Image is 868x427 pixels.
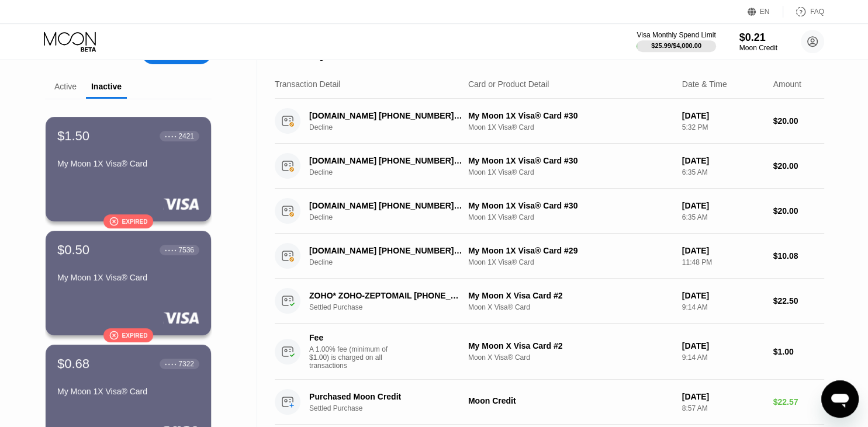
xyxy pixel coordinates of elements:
div: [DATE] [682,291,764,300]
div: [DATE] [682,341,764,350]
div: $20.00 [773,116,824,126]
div: 9:14 AM [682,303,764,311]
div: My Moon 1X Visa® Card #30 [468,156,673,165]
div: [DATE] [682,156,764,165]
div: My Moon 1X Visa® Card #30 [468,201,673,210]
div: Date & Time [682,79,727,89]
div:  [109,217,119,227]
div: $1.50 [57,129,89,144]
div: Decline [309,258,475,266]
div: [DOMAIN_NAME] [PHONE_NUMBER] [GEOGRAPHIC_DATA]DeclineMy Moon 1X Visa® Card #30Moon 1X Visa® Card[... [275,99,824,144]
div: Moon X Visa® Card [468,353,673,362]
div: $10.08 [773,251,824,261]
div: Purchased Moon Credit [309,392,464,401]
div: [DOMAIN_NAME] [PHONE_NUMBER] [GEOGRAPHIC_DATA] [309,111,464,120]
div: [DOMAIN_NAME] [PHONE_NUMBER] [GEOGRAPHIC_DATA]DeclineMy Moon 1X Visa® Card #30Moon 1X Visa® Card[... [275,144,824,189]
div: 11:48 PM [682,258,764,266]
div: Settled Purchase [309,404,475,412]
div: Fee [309,333,391,342]
div: 5:32 PM [682,123,764,131]
div: $0.68 [57,356,89,372]
iframe: Button to launch messaging window [821,380,859,418]
div: Transaction Detail [275,79,340,89]
div: Visa Monthly Spend Limit [637,31,715,39]
div: FAQ [783,6,824,18]
div: Moon 1X Visa® Card [468,258,673,266]
div: Decline [309,168,475,176]
div: Visa Monthly Spend Limit$25.99/$4,000.00 [637,31,715,52]
div: [DATE] [682,392,764,401]
div: My Moon 1X Visa® Card [57,159,199,168]
div: $25.99 / $4,000.00 [651,42,701,49]
div: ● ● ● ● [165,362,177,366]
div: My Moon X Visa Card #2 [468,291,673,300]
div: [DOMAIN_NAME] [PHONE_NUMBER] FRDeclineMy Moon 1X Visa® Card #29Moon 1X Visa® Card[DATE]11:48 PM$1... [275,234,824,279]
div: Moon 1X Visa® Card [468,213,673,221]
div: Expired [122,332,148,339]
div: ZOHO* ZOHO-ZEPTOMAIL [PHONE_NUMBER] US [309,291,464,300]
div: ● ● ● ● [165,248,177,252]
div: [DOMAIN_NAME] [PHONE_NUMBER] [GEOGRAPHIC_DATA] [309,156,464,165]
div: FAQ [810,8,824,16]
div: 7322 [178,360,194,368]
div: Moon Credit [468,396,673,405]
div: ZOHO* ZOHO-ZEPTOMAIL [PHONE_NUMBER] USSettled PurchaseMy Moon X Visa Card #2Moon X Visa® Card[DAT... [275,279,824,324]
div: 2421 [178,132,194,140]
div: $0.50 [57,242,89,258]
div: Amount [773,79,801,89]
div: $22.57 [773,397,824,407]
div: $0.50● ● ● ●7536My Moon 1X Visa® CardExpired [46,231,211,335]
div: $22.50 [773,296,824,306]
div: Decline [309,123,475,131]
div: My Moon 1X Visa® Card [57,387,199,396]
div: Moon X Visa® Card [468,303,673,311]
div: $0.21Moon Credit [739,32,777,52]
div: $0.21 [739,32,777,44]
div: A 1.00% fee (minimum of $1.00) is charged on all transactions [309,345,397,370]
div: Active [54,82,77,91]
div: 7536 [178,246,194,254]
div: Moon 1X Visa® Card [468,168,673,176]
div: My Moon X Visa Card #2 [468,341,673,350]
div: 9:14 AM [682,353,764,362]
div: EN [748,6,783,18]
div: ● ● ● ● [165,134,177,138]
div: $20.00 [773,206,824,216]
div: $1.50● ● ● ●2421My Moon 1X Visa® CardExpired [46,117,211,221]
div: My Moon 1X Visa® Card #30 [468,111,673,120]
div: $1.00 [773,347,824,356]
div: $20.00 [773,161,824,171]
div: [DATE] [682,111,764,120]
div: EN [760,8,770,16]
div: [DATE] [682,201,764,210]
div: 6:35 AM [682,168,764,176]
div: FeeA 1.00% fee (minimum of $1.00) is charged on all transactionsMy Moon X Visa Card #2Moon X Visa... [275,324,824,380]
div: Decline [309,213,475,221]
div:  [109,331,119,341]
div: 8:57 AM [682,404,764,412]
div: Inactive [91,82,122,91]
div: Expired [122,218,148,225]
div: 6:35 AM [682,213,764,221]
div: Card or Product Detail [468,79,549,89]
div: Settled Purchase [309,303,475,311]
div: [DOMAIN_NAME] [PHONE_NUMBER] [GEOGRAPHIC_DATA] [309,201,464,210]
div: My Moon 1X Visa® Card #29 [468,246,673,255]
div: [DOMAIN_NAME] [PHONE_NUMBER] [GEOGRAPHIC_DATA]DeclineMy Moon 1X Visa® Card #30Moon 1X Visa® Card[... [275,189,824,234]
div: [DATE] [682,246,764,255]
div: My Moon 1X Visa® Card [57,273,199,282]
div: [DOMAIN_NAME] [PHONE_NUMBER] FR [309,246,464,255]
div: Moon 1X Visa® Card [468,123,673,131]
div: Moon Credit [739,44,777,52]
div: Purchased Moon CreditSettled PurchaseMoon Credit[DATE]8:57 AM$22.57 [275,380,824,425]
